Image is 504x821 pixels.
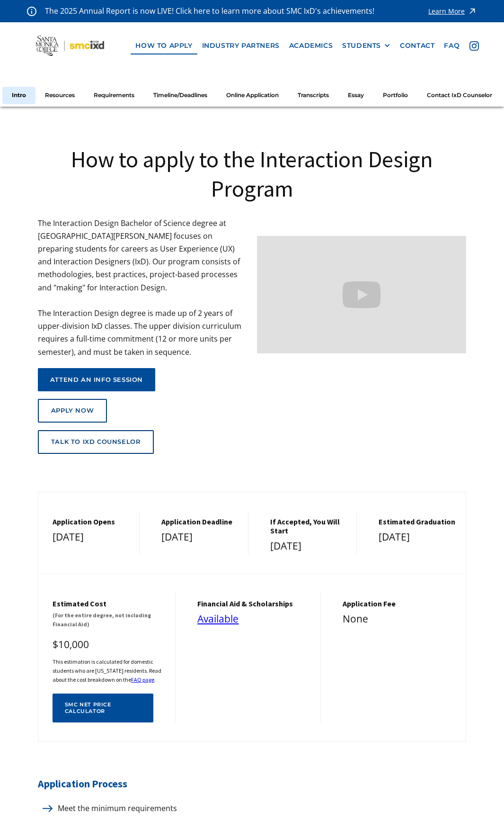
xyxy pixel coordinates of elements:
[51,438,141,446] div: talk to ixd counselor
[27,6,36,16] img: icon - information - alert
[395,37,439,54] a: contact
[469,41,479,51] img: icon - instagram
[379,529,456,546] div: [DATE]
[343,611,456,628] div: None
[144,87,217,104] a: Timeline/Deadlines
[468,5,477,18] img: icon - arrow - alert
[338,87,373,104] a: Essay
[342,42,381,50] div: STUDENTS
[288,87,338,104] a: Transcripts
[342,42,390,50] div: STUDENTS
[53,517,130,526] h5: Application Opens
[51,407,94,415] div: Apply Now
[45,5,375,18] p: The 2025 Annual Report is now LIVE! Click here to learn more about SMC IxD's achievements!
[35,87,84,104] a: Resources
[161,529,239,546] div: [DATE]
[50,376,143,384] div: attend an info session
[217,87,288,104] a: Online Application
[2,87,35,104] a: Intro
[38,430,154,454] a: talk to ixd counselor
[417,87,502,104] a: Contact IxD Counselor
[38,217,248,359] p: The Interaction Design Bachelor of Science degree at [GEOGRAPHIC_DATA][PERSON_NAME] focuses on pr...
[197,37,284,54] a: industry partners
[84,87,144,104] a: Requirements
[131,676,154,683] a: FAQ page
[197,612,239,625] a: Available
[38,368,155,392] a: attend an info session
[161,517,239,526] h5: Application Deadline
[53,529,130,546] div: [DATE]
[53,694,153,722] a: SMC net price calculator
[439,37,464,54] a: faq
[257,236,467,354] iframe: Design your future with a Bachelor's Degree in Interaction Design from Santa Monica College
[343,599,456,608] h5: Application Fee
[65,702,141,714] div: SMC net price calculator
[131,37,197,54] a: how to apply
[270,517,347,535] h5: If Accepted, You Will Start
[53,657,166,685] h6: This estimation is calculated for domestic students who are [US_STATE] residents. Read about the ...
[428,5,477,18] a: Learn More
[53,599,166,608] h5: Estimated cost
[38,399,107,423] a: Apply Now
[379,517,456,526] h5: estimated graduation
[53,802,177,815] p: Meet the minimum requirements
[53,611,166,629] h6: (For the entire degree, not including Financial Aid)
[428,8,465,15] div: Learn More
[53,636,166,653] div: $10,000
[38,775,466,793] h5: Application Process
[373,87,417,104] a: Portfolio
[270,538,347,555] div: [DATE]
[284,37,337,54] a: Academics
[38,144,466,204] h1: How to apply to the Interaction Design Program
[197,599,310,608] h5: financial aid & Scholarships
[35,36,104,56] img: Santa Monica College - SMC IxD logo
